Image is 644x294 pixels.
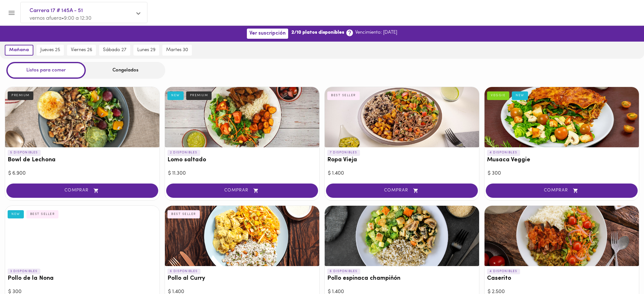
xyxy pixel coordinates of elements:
span: mañana [9,47,29,53]
span: jueves 25 [40,47,60,53]
button: COMPRAR [6,184,158,198]
div: $ 6.900 [8,170,156,177]
p: 6 DISPONIBLES [327,269,360,274]
h3: Pollo de la Nona [8,275,157,282]
div: VEGGIE [487,91,509,100]
div: Pollo espinaca champiñón [325,206,479,266]
div: Musaca Veggie [485,87,639,147]
div: Pollo al Curry [165,206,319,266]
p: 4 DISPONIBLES [487,150,520,156]
iframe: Messagebird Livechat Widget [607,257,638,288]
div: Ropa Vieja [325,87,479,147]
div: $ 300 [488,170,636,177]
button: COMPRAR [166,184,318,198]
div: PREMIUM [186,91,212,100]
div: Pollo de la Nona [5,206,159,266]
p: 5 DISPONIBLES [8,150,41,156]
div: Caserito [485,206,639,266]
div: BEST SELLER [327,91,360,100]
p: 2 DISPONIBLES [167,150,200,156]
button: Menu [4,5,19,21]
span: sábado 27 [103,47,126,53]
p: Vencimiento: [DATE] [355,29,397,36]
div: BEST SELLER [26,210,59,218]
div: Bowl de Lechona [5,87,159,147]
h3: Lomo saltado [167,157,317,164]
span: vernos afuera • 9:00 a 12:30 [30,16,92,21]
button: jueves 25 [37,45,64,56]
h3: Bowl de Lechona [8,157,157,164]
button: COMPRAR [326,184,478,198]
button: viernes 26 [67,45,96,56]
span: lunes 29 [137,47,155,53]
button: martes 30 [162,45,192,56]
div: NEW [512,91,528,100]
div: Congelados [86,62,165,79]
div: $ 1.400 [328,170,476,177]
button: mañana [5,45,33,56]
button: Ver suscripción [247,29,288,38]
div: PREMIUM [8,91,33,100]
p: 3 DISPONIBLES [8,269,40,274]
button: COMPRAR [486,184,638,198]
p: 7 DISPONIBLES [327,150,360,156]
h3: Musaca Veggie [487,157,636,164]
h3: Pollo al Curry [167,275,317,282]
p: 6 DISPONIBLES [167,269,200,274]
span: COMPRAR [494,188,630,193]
span: martes 30 [166,47,188,53]
h3: Pollo espinaca champiñón [327,275,477,282]
div: Lomo saltado [165,87,319,147]
div: NEW [167,91,184,100]
span: COMPRAR [334,188,470,193]
div: $ 11.300 [168,170,316,177]
span: Carrera 17 # 145A - 51 [30,7,132,15]
button: sábado 27 [99,45,130,56]
button: lunes 29 [133,45,159,56]
span: COMPRAR [14,188,150,193]
h3: Ropa Vieja [327,157,477,164]
p: 4 DISPONIBLES [487,269,520,274]
div: BEST SELLER [167,210,200,218]
span: Ver suscripción [249,30,286,37]
span: viernes 26 [71,47,92,53]
h3: Caserito [487,275,636,282]
span: COMPRAR [174,188,310,193]
b: 2/10 platos disponibles [291,29,344,36]
div: Listos para comer [6,62,86,79]
div: NEW [8,210,24,218]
